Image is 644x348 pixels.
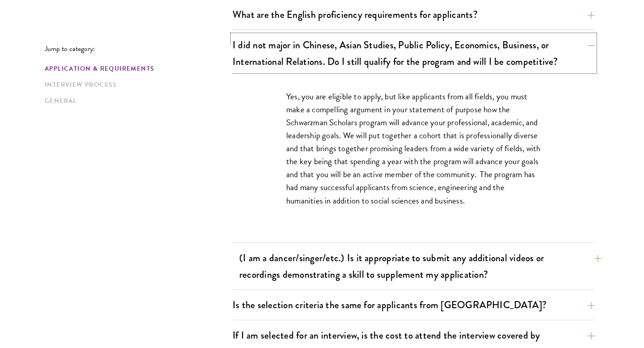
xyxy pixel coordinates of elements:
[286,90,541,207] p: Yes, you are eligible to apply, but like applicants from all fields, you must make a compelling a...
[45,80,227,89] a: Interview Process
[45,64,227,73] a: Application & Requirements
[45,96,227,106] a: General
[239,248,602,284] button: (I am a dancer/singer/etc.) Is it appropriate to submit any additional videos or recordings demon...
[45,45,233,53] p: Jump to category:
[233,35,595,72] button: I did not major in Chinese, Asian Studies, Public Policy, Economics, Business, or International R...
[233,4,595,25] button: What are the English proficiency requirements for applicants?
[233,295,595,315] button: Is the selection criteria the same for applicants from [GEOGRAPHIC_DATA]?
